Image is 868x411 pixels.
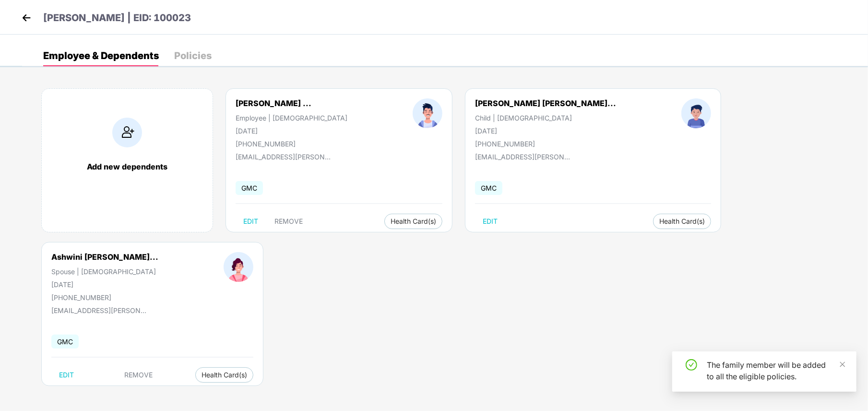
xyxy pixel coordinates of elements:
button: EDIT [51,367,82,383]
div: [EMAIL_ADDRESS][PERSON_NAME] [475,153,571,161]
button: Health Card(s) [653,214,711,229]
div: Child | [DEMOGRAPHIC_DATA] [475,114,616,122]
div: [PERSON_NAME] [PERSON_NAME]... [475,98,616,108]
div: Policies [174,51,212,60]
div: [DATE] [236,127,347,135]
span: check-circle [686,359,697,371]
span: GMC [475,181,502,195]
button: Health Card(s) [384,214,442,229]
button: EDIT [236,214,266,229]
span: close [839,361,846,368]
img: profileImage [413,98,442,128]
span: Health Card(s) [391,219,436,224]
button: REMOVE [267,214,310,229]
img: profileImage [224,252,253,282]
div: [DATE] [475,127,616,135]
img: addIcon [112,118,142,147]
div: [PERSON_NAME] ... [236,98,311,108]
span: EDIT [243,218,258,225]
img: back [19,11,34,25]
span: GMC [236,181,263,195]
div: The family member will be added to all the eligible policies. [707,359,845,382]
span: EDIT [59,371,74,379]
div: Add new dependents [51,162,203,171]
button: REMOVE [117,367,160,383]
span: EDIT [483,218,498,225]
img: profileImage [681,98,711,128]
div: [PHONE_NUMBER] [475,140,616,148]
button: EDIT [475,214,505,229]
div: [DATE] [51,280,158,289]
div: [PHONE_NUMBER] [236,140,347,148]
div: [EMAIL_ADDRESS][PERSON_NAME] [51,306,147,314]
span: REMOVE [274,218,303,225]
span: Health Card(s) [659,219,705,224]
div: Spouse | [DEMOGRAPHIC_DATA] [51,267,158,276]
p: [PERSON_NAME] | EID: 100023 [43,11,191,25]
button: Health Card(s) [195,367,253,383]
span: GMC [51,335,79,349]
div: Ashwini [PERSON_NAME]... [51,252,158,262]
span: REMOVE [124,371,153,379]
span: Health Card(s) [202,373,247,377]
div: Employee & Dependents [43,51,159,60]
div: [PHONE_NUMBER] [51,293,158,302]
div: Employee | [DEMOGRAPHIC_DATA] [236,114,347,122]
div: [EMAIL_ADDRESS][PERSON_NAME] [236,153,332,161]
